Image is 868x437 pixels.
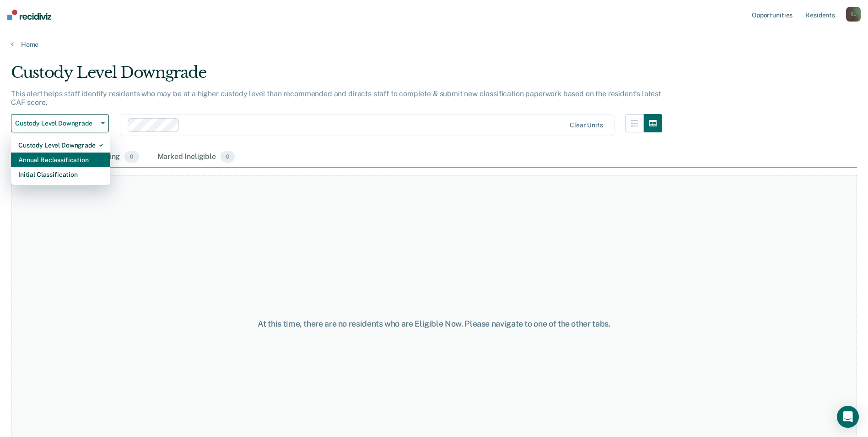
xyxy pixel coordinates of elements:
button: Custody Level Downgrade [11,114,109,132]
div: Marked Ineligible0 [156,147,237,167]
p: This alert helps staff identify residents who may be at a higher custody level than recommended a... [11,89,661,107]
div: T L [846,7,861,22]
span: 0 [221,151,235,163]
div: Open Intercom Messenger [837,406,859,428]
span: 0 [124,151,139,163]
div: At this time, there are no residents who are Eligible Now. Please navigate to one of the other tabs. [223,319,646,329]
div: Clear units [570,121,603,129]
a: Home [11,40,857,49]
div: Custody Level Downgrade [18,138,103,153]
div: Annual Reclassification [18,153,103,167]
div: Pending0 [91,147,140,167]
img: Recidiviz [7,10,51,20]
div: Custody Level Downgrade [11,63,662,89]
button: TL [846,7,861,22]
div: Initial Classification [18,167,103,182]
span: Custody Level Downgrade [15,120,97,127]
